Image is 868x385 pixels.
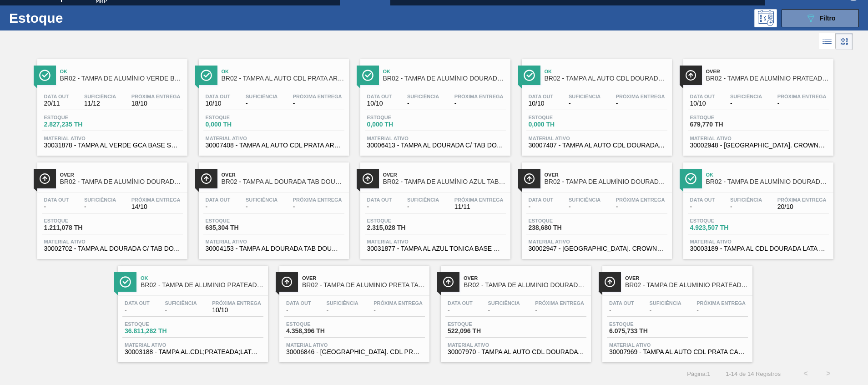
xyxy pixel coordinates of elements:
span: Suficiência [730,197,762,203]
span: - [569,203,601,210]
span: - [286,307,311,314]
span: 30007970 - TAMPA AL AUTO CDL DOURADA CANPACK [448,349,584,355]
span: - [730,100,762,107]
span: 30002702 - TAMPA AL DOURADA C/ TAB DOURADO [44,245,181,252]
span: Ok [141,275,263,281]
img: Ícone [685,70,696,81]
span: - [165,307,197,314]
a: ÍconeOkBR02 - TAMPA DE ALUMÍNIO DOURADA BALL CDLData out-Suficiência-Próxima Entrega20/10Estoque4... [676,156,838,259]
span: 10/10 [212,307,261,314]
span: - [454,100,504,107]
span: Estoque [529,218,592,223]
span: Próxima Entrega [131,197,181,203]
span: Ok [60,69,183,74]
span: Ok [383,69,506,74]
span: - [616,203,665,210]
a: ÍconeOverBR02 - TAMPA DE ALUMÍNIO PRATEADA CANPACK CDLData out-Suficiência-Próxima Entrega-Estoqu... [595,259,757,362]
span: Próxima Entrega [131,94,181,99]
span: Próxima Entrega [696,300,746,306]
span: - [246,203,278,210]
span: 679,770 TH [690,121,754,128]
span: 30007969 - TAMPA AL AUTO CDL PRATA CANPACK [609,349,746,355]
span: Data out [44,94,69,99]
span: Suficiência [730,94,762,99]
span: 1 - 14 de 14 Registros [724,370,781,377]
span: - [293,203,342,210]
span: Próxima Entrega [293,197,342,203]
span: Estoque [125,321,188,327]
span: Over [464,275,586,281]
img: Ícone [281,276,293,288]
a: ÍconeOkBR02 - TAMPA AL AUTO CDL PRATA ARDAGHData out10/10Suficiência-Próxima Entrega-Estoque0,000... [192,52,353,156]
span: Material ativo [690,239,827,244]
span: - [407,203,439,210]
span: 30002948 - TAMPA AL. CROWN; PRATA; ISE [690,142,827,149]
span: 635,304 TH [206,224,269,231]
span: BR02 - TAMPA AL DOURADA TAB DOURADA CANPACK CDL [222,178,344,185]
span: Material ativo [206,136,342,141]
a: ÍconeOverBR02 - TAMPA DE ALUMÍNIO DOURADA CROWN ISEData out-Suficiência-Próxima Entrega-Estoque23... [515,156,676,259]
span: 20/11 [44,100,69,107]
span: Suficiência [326,300,358,306]
span: Filtro [820,15,836,22]
span: Over [222,172,344,177]
span: 1.211,078 TH [44,224,108,231]
span: BR02 - TAMPA DE ALUMÍNIO DOURADA CROWN ISE [545,178,667,185]
span: Material ativo [448,342,584,348]
span: BR02 - TAMPA DE ALUMÍNIO AZUL TAB AZUL BALL [383,178,506,185]
span: 30006413 - TAMPA AL DOURADA C/ TAB DOURADO ARDAGH [367,142,504,149]
img: Ícone [524,70,535,81]
span: Estoque [44,115,108,120]
span: 4.923,507 TH [690,224,754,231]
span: - [649,307,681,314]
a: ÍconeOverBR02 - TAMPA DE ALUMÍNIO PRETA TAB PRETO S/ GRAVAÇÃOData out-Suficiência-Próxima Entrega... [273,259,434,362]
span: BR02 - TAMPA DE ALUMÍNIO DOURADA BALL CDL [706,178,829,185]
span: Suficiência [246,197,278,203]
span: 2.315,028 TH [367,224,431,231]
span: Estoque [206,218,269,223]
span: Próxima Entrega [454,94,504,99]
span: Estoque [367,115,431,120]
span: BR02 - TAMPA DE ALUMÍNIO VERDE BALL [60,75,183,82]
button: > [817,362,840,385]
span: Ok [706,172,829,177]
span: Suficiência [246,94,278,99]
span: - [373,307,423,314]
span: Material ativo [529,239,665,244]
span: Suficiência [407,94,439,99]
span: Over [383,172,506,177]
a: ÍconeOverBR02 - TAMPA DE ALUMÍNIO DOURADA CANPACK CDLData out-Suficiência-Próxima Entrega-Estoque... [434,259,595,362]
span: 30007408 - TAMPA AL AUTO CDL PRATA ARDAGH [206,142,342,149]
span: 30003189 - TAMPA AL CDL DOURADA LATA AUTOMATICA [690,245,827,252]
img: Ícone [201,173,212,184]
span: - [616,100,665,107]
span: Próxima Entrega [212,300,261,306]
span: Data out [206,94,231,99]
span: - [448,307,473,314]
span: Data out [367,94,392,99]
span: Material ativo [286,342,423,348]
span: Material ativo [206,239,342,244]
span: 10/10 [206,100,231,107]
span: 11/12 [84,100,116,107]
span: Suficiência [649,300,681,306]
span: BR02 - TAMPA AL AUTO CDL DOURADA ARDAGH [545,75,667,82]
span: Próxima Entrega [777,197,827,203]
span: Estoque [690,115,754,120]
span: - [529,203,554,210]
span: 0,000 TH [206,121,269,128]
span: Suficiência [84,94,116,99]
span: 0,000 TH [367,121,431,128]
span: Estoque [367,218,431,223]
span: Estoque [44,218,108,223]
span: Data out [448,300,473,306]
span: - [293,100,342,107]
img: Ícone [443,276,454,288]
img: Ícone [362,173,373,184]
span: - [246,100,278,107]
span: BR02 - TAMPA DE ALUMÍNIO PRETA TAB PRETO S/ GRAVAÇÃO [302,282,425,289]
span: Material ativo [44,239,181,244]
div: Pogramando: nenhum usuário selecionado [754,9,777,27]
img: Ícone [362,70,373,81]
span: BR02 - TAMPA DE ALUMÍNIO DOURADA TAB DOURADO [60,178,183,185]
